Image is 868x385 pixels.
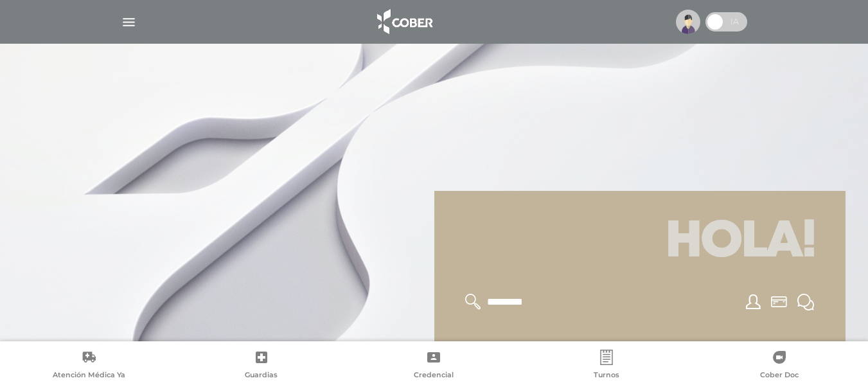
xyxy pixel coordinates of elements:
img: Cober_menu-lines-white.svg [121,14,137,30]
span: Turnos [594,370,619,382]
span: Atención Médica Ya [53,370,125,382]
span: Cober Doc [760,370,799,382]
img: profile-placeholder.svg [676,10,700,34]
a: Turnos [520,350,693,382]
span: Guardias [245,370,278,382]
span: Credencial [414,370,454,382]
a: Credencial [348,350,520,382]
a: Atención Médica Ya [3,350,175,382]
a: Cober Doc [693,350,865,382]
h1: Hola! [450,206,830,278]
img: logo_cober_home-white.png [370,6,438,37]
a: Guardias [175,350,348,382]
